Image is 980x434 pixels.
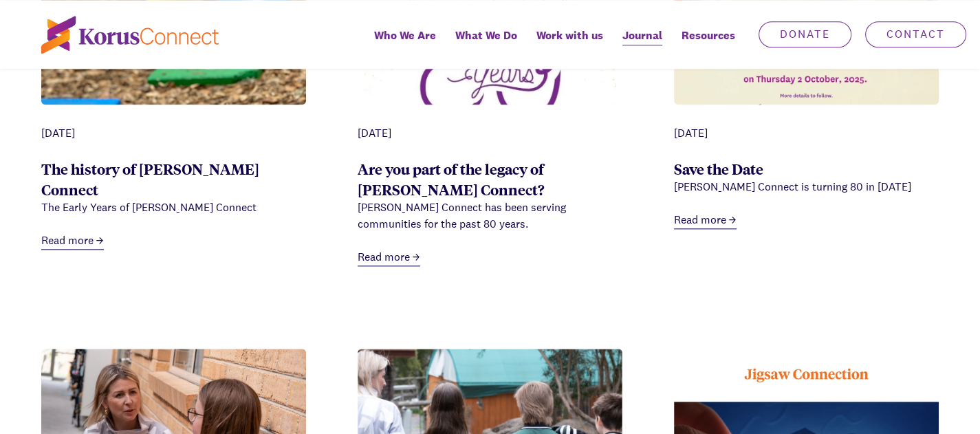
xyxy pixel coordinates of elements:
[622,25,662,45] span: Journal
[613,19,672,69] a: Journal
[536,25,603,45] span: Work with us
[446,19,527,69] a: What We Do
[374,25,436,45] span: Who We Are
[455,25,517,45] span: What We Do
[358,125,622,142] div: [DATE]
[674,125,939,142] div: [DATE]
[41,125,306,142] div: [DATE]
[674,159,763,178] a: Save the Date
[672,19,745,69] div: Resources
[364,19,446,69] a: Who We Are
[674,212,737,229] a: Read more
[674,179,939,195] div: [PERSON_NAME] Connect is turning 80 in [DATE]
[41,232,104,250] a: Read more
[358,199,622,232] div: [PERSON_NAME] Connect has been serving communities for the past 80 years.
[865,21,966,47] a: Contact
[358,249,420,266] a: Read more
[41,199,306,216] div: The Early Years of [PERSON_NAME] Connect
[759,21,851,47] a: Donate
[41,159,259,199] a: The history of [PERSON_NAME] Connect
[358,159,545,199] a: Are you part of the legacy of [PERSON_NAME] Connect?
[527,19,613,69] a: Work with us
[41,16,219,54] img: korus-connect%2Fc5177985-88d5-491d-9cd7-4a1febad1357_logo.svg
